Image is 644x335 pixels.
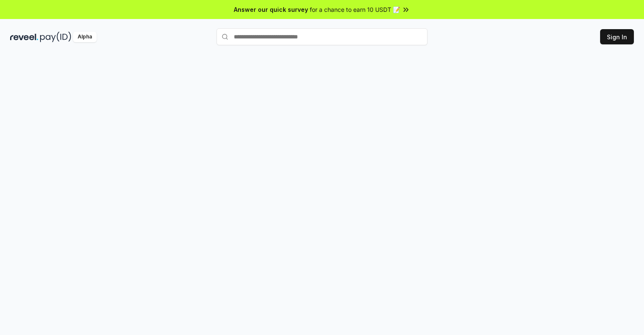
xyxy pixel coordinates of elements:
[600,29,634,44] button: Sign In
[310,5,400,14] span: for a chance to earn 10 USDT 📝
[10,32,38,42] img: reveel_dark
[73,32,97,42] div: Alpha
[234,5,308,14] span: Answer our quick survey
[40,32,71,42] img: pay_id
